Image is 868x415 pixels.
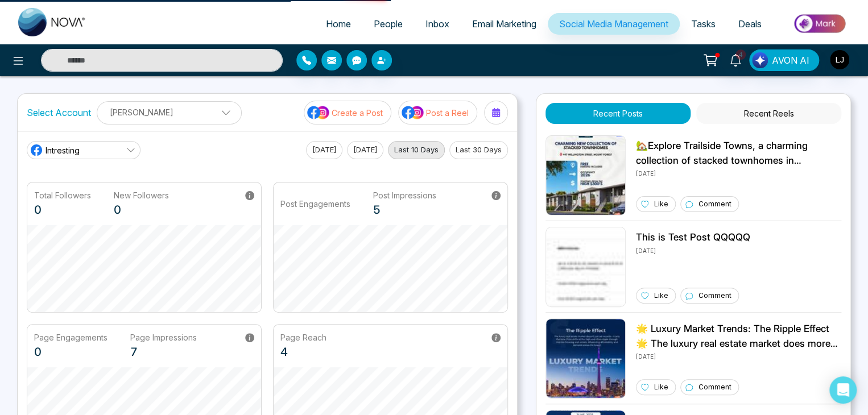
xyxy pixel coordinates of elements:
[34,201,91,218] p: 0
[738,18,762,30] span: Deals
[545,135,626,215] img: Unable to load img.
[425,18,449,30] span: Inbox
[130,343,197,360] p: 7
[636,322,841,351] p: 🌟 Luxury Market Trends: The Ripple Effect 🌟 The luxury real estate market does more than break re...
[34,331,108,343] p: Page Engagements
[114,189,169,201] p: New Followers
[654,290,668,301] p: Like
[306,141,342,159] button: [DATE]
[559,18,668,30] span: Social Media Management
[545,227,626,307] img: Unable to load img.
[414,13,461,35] a: Inbox
[696,103,841,124] button: Recent Reels
[114,201,169,218] p: 0
[402,105,424,120] img: social-media-icon
[472,18,536,30] span: Email Marketing
[698,382,731,392] p: Comment
[373,189,436,201] p: Post Impressions
[752,52,768,68] img: Lead Flow
[779,11,861,36] img: Market-place.gif
[698,290,731,301] p: Comment
[34,189,91,201] p: Total Followers
[373,201,436,218] p: 5
[307,105,330,120] img: social-media-icon
[315,13,362,35] a: Home
[304,101,391,125] button: social-media-iconCreate a Post
[280,343,326,360] p: 4
[636,245,750,255] p: [DATE]
[332,107,383,119] p: Create a Post
[654,382,668,392] p: Like
[398,101,477,125] button: social-media-iconPost a Reel
[545,103,691,124] button: Recent Posts
[749,49,819,71] button: AVON AI
[636,351,841,361] p: [DATE]
[636,139,841,168] p: 🏡Explore Trailside Towns, a charming collection of stacked townhomes in [GEOGRAPHIC_DATA]. Live m...
[772,53,809,67] span: AVON AI
[680,13,727,35] a: Tasks
[34,343,108,360] p: 0
[18,8,86,36] img: Nova CRM Logo
[426,107,469,119] p: Post a Reel
[548,13,680,35] a: Social Media Management
[698,199,731,209] p: Comment
[27,106,91,119] label: Select Account
[46,144,80,156] span: Intresting
[461,13,548,35] a: Email Marketing
[722,49,749,69] a: 4
[636,168,841,178] p: [DATE]
[280,198,350,210] p: Post Engagements
[654,199,668,209] p: Like
[104,103,234,122] p: [PERSON_NAME]
[347,141,383,159] button: [DATE]
[830,50,849,69] img: User Avatar
[636,230,750,245] p: This is Test Post QQQQQ
[829,376,857,404] div: Open Intercom Messenger
[388,141,445,159] button: Last 10 Days
[691,18,716,30] span: Tasks
[374,18,403,30] span: People
[130,331,197,343] p: Page Impressions
[362,13,414,35] a: People
[727,13,773,35] a: Deals
[735,49,746,60] span: 4
[545,318,626,399] img: Unable to load img.
[326,18,351,30] span: Home
[449,141,508,159] button: Last 30 Days
[280,331,326,343] p: Page Reach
